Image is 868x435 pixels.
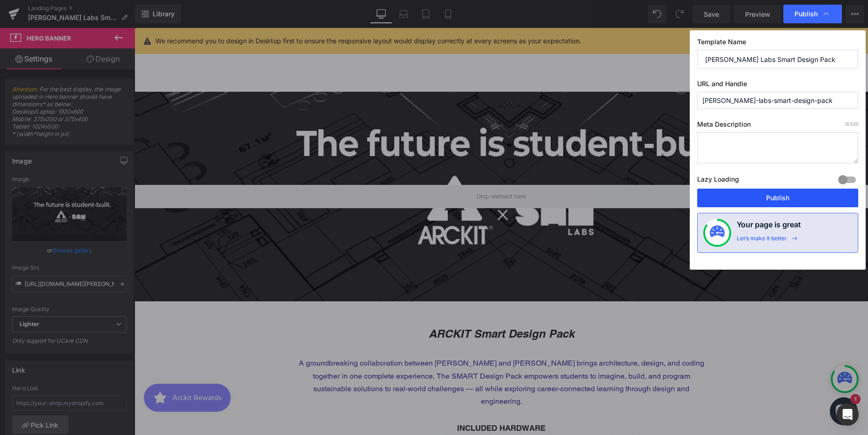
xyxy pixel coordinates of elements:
div: Let’s make it better [737,235,787,247]
h4: Your page is great [737,219,801,235]
i: ARCKIT Smart Design Pack [294,299,440,312]
button: Publish [697,189,858,207]
div: Open Intercom Messenger [836,403,859,426]
iframe: Button to open loyalty program pop-up [9,356,96,384]
label: Lazy Loading [697,173,739,189]
p: A groundbreaking collaboration between [PERSON_NAME] and [PERSON_NAME] brings architecture, desig... [163,329,571,380]
label: URL and Handle [697,80,858,92]
span: /320 [845,121,858,127]
inbox-online-store-chat: Shopify online store chat [693,369,726,400]
span: Publish [794,10,818,18]
label: Template Name [697,38,858,50]
img: onboarding-status.svg [710,225,725,240]
strong: INCLUDED HARDWARE [323,395,411,405]
label: Meta Description [697,120,858,132]
span: 0 [845,121,848,127]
